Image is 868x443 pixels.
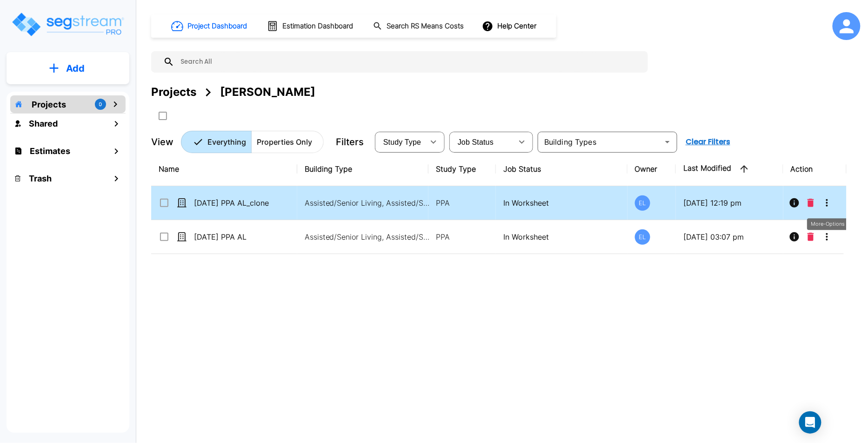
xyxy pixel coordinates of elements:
p: PPA [436,231,488,242]
button: Estimation Dashboard [263,16,358,36]
button: Delete [804,228,818,246]
button: Help Center [480,17,540,35]
button: Info [785,228,804,246]
div: EL [635,229,650,245]
button: Clear Filters [682,133,734,151]
th: Building Type [297,152,428,186]
p: Assisted/Senior Living, Assisted/Senior Living Site [305,197,430,208]
input: Building Types [541,135,659,148]
p: [DATE] 12:19 pm [683,197,775,208]
p: [DATE] PPA AL_clone [194,197,287,208]
p: Everything [207,136,246,148]
th: Owner [628,152,676,186]
th: Job Status [496,152,627,186]
div: Select [377,129,424,155]
div: Platform [181,131,324,153]
th: Study Type [428,152,496,186]
p: View [151,135,174,149]
p: 0 [99,101,102,108]
div: Projects [151,84,196,101]
p: In Worksheet [503,197,620,208]
button: Delete [804,194,818,212]
button: More-Options [818,228,836,246]
h1: Search RS Means Costs [387,21,464,32]
h1: Trash [29,172,52,185]
span: Job Status [458,138,494,146]
p: Add [66,61,85,75]
span: Study Type [383,138,421,146]
input: Search All [174,51,643,73]
div: Open Intercom Messenger [799,411,821,434]
div: EL [635,195,650,211]
h1: Estimation Dashboard [282,21,353,32]
button: Everything [181,131,252,153]
th: Last Modified [676,152,783,186]
button: More-Options [818,194,836,212]
p: Properties Only [257,136,312,148]
th: Action [783,152,847,186]
p: [DATE] PPA AL [194,231,287,242]
h1: Estimates [30,145,70,157]
img: Logo [11,11,125,38]
p: [DATE] 03:07 pm [683,231,775,242]
div: Select [451,129,513,155]
button: Info [785,194,804,212]
button: Search RS Means Costs [369,17,469,35]
button: Open [661,135,674,148]
p: PPA [436,197,488,208]
p: Filters [336,135,364,149]
p: In Worksheet [503,231,620,242]
button: Properties Only [251,131,324,153]
div: More-Options [807,218,848,230]
p: Assisted/Senior Living, Assisted/Senior Living Site [305,231,430,242]
button: SelectAll [154,107,172,125]
button: Add [7,55,129,82]
th: Name [151,152,297,186]
p: Projects [32,98,66,111]
h1: Project Dashboard [187,21,247,32]
h1: Shared [29,117,58,130]
button: Project Dashboard [167,16,252,36]
div: [PERSON_NAME] [220,84,315,101]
